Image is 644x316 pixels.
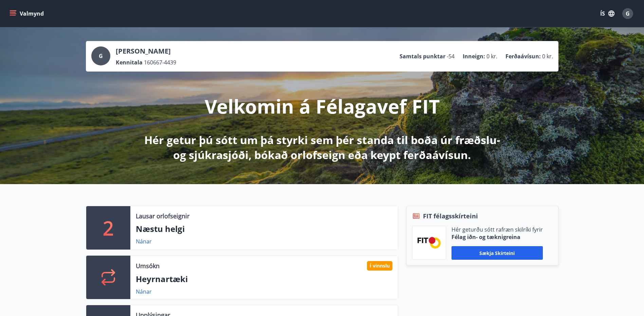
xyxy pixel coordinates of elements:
[136,273,392,285] p: Heyrnartæki
[367,261,392,271] div: Í vinnslu
[143,133,501,162] p: Hér getur þú sótt um þá styrki sem þér standa til boða úr fræðslu- og sjúkrasjóði, bókað orlofsei...
[8,7,47,20] button: menu
[542,53,553,60] span: 0 kr.
[136,261,160,270] p: Umsókn
[447,53,455,60] span: -54
[505,53,541,60] p: Ferðaávísun :
[452,246,543,260] button: Sækja skírteini
[452,233,543,241] p: Félag iðn- og tæknigreina
[103,215,114,241] p: 2
[452,226,543,233] p: Hér geturðu sótt rafræn skilríki fyrir
[116,59,143,66] p: Kennitala
[596,7,618,20] button: ÍS
[400,53,445,60] p: Samtals punktar
[144,59,176,66] span: 160667-4439
[205,93,440,119] p: Velkomin á Félagavef FIT
[136,223,392,235] p: Næstu helgi
[136,212,189,220] p: Lausar orlofseignir
[418,237,441,248] img: FPQVkF9lTnNbbaRSFyT17YYeljoOGk5m51IhT0bO.png
[116,46,176,56] p: [PERSON_NAME]
[99,52,103,60] span: G
[136,238,152,245] a: Nánar
[136,288,152,295] a: Nánar
[463,53,485,60] p: Inneign :
[620,5,636,22] button: G
[486,53,497,60] span: 0 kr.
[626,10,630,17] span: G
[423,212,478,220] span: FIT félagsskírteini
